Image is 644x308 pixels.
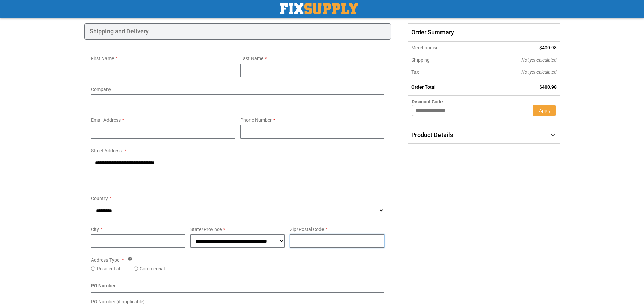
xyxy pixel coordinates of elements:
span: Apply [539,108,551,113]
label: Commercial [140,265,165,272]
label: Residential [97,265,120,272]
button: Apply [533,105,556,116]
span: Last Name [240,56,263,61]
a: store logo [280,3,358,14]
span: Not yet calculated [521,57,557,63]
span: Not yet calculated [521,69,557,75]
span: Address Type [91,257,119,263]
span: Discount Code: [412,99,444,104]
span: Order Summary [408,23,560,42]
span: Country [91,196,108,201]
span: $400.98 [539,45,557,50]
span: Email Address [91,117,121,123]
strong: Order Total [411,84,436,90]
div: PO Number [91,282,385,293]
span: Shipping [411,57,430,63]
span: Street Address [91,148,122,153]
span: State/Province [190,227,222,232]
span: First Name [91,56,114,61]
span: City [91,227,99,232]
span: Phone Number [240,117,272,123]
span: PO Number (if applicable) [91,299,145,304]
img: Fix Industrial Supply [280,3,358,14]
span: Company [91,87,111,92]
th: Merchandise [408,42,476,54]
span: Product Details [411,131,453,138]
span: Zip/Postal Code [290,227,324,232]
th: Tax [408,66,476,78]
span: $400.98 [539,84,557,90]
div: Shipping and Delivery [84,23,391,40]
